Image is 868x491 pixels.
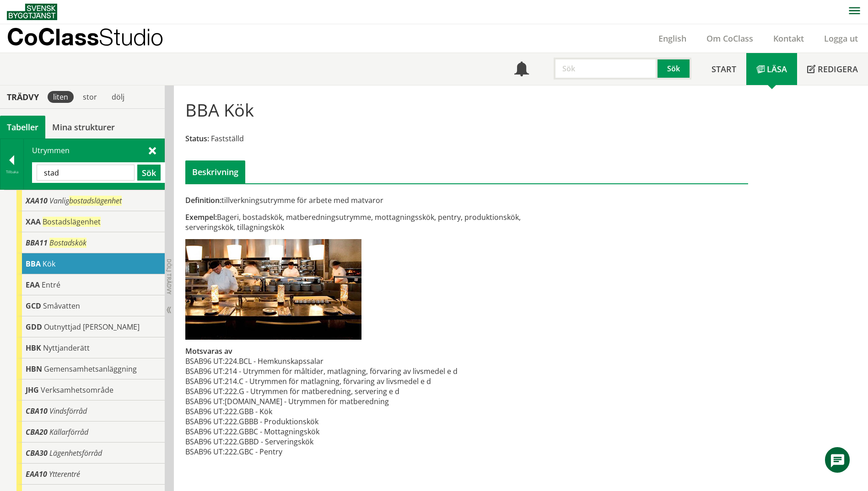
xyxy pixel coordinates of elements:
td: BSAB96 UT: [185,366,225,376]
a: English [648,33,696,44]
td: 214 - Utrymmen för måltider, matlagning, förvaring av livsmedel e d [225,366,458,376]
span: Nyttjanderätt [43,343,90,353]
span: HBK [26,343,41,353]
td: BSAB96 UT: [185,396,225,406]
span: Ytterentré [49,469,80,479]
span: Redigera [818,64,858,75]
a: Om CoClass [696,33,763,44]
span: GDD [26,322,42,332]
td: [DOMAIN_NAME] - Utrymmen för matberedning [225,396,458,406]
td: BSAB96 UT: [185,406,225,416]
a: Logga ut [814,33,868,44]
span: CBA20 [26,427,48,437]
p: CoClass [7,32,163,42]
div: Gå till informationssidan för CoClass Studio [16,316,165,337]
span: Motsvaras av [185,346,232,356]
div: Gå till informationssidan för CoClass Studio [16,190,165,211]
input: Sök [554,58,658,80]
h1: BBA Kök [185,100,254,120]
td: 214.C - Utrymmen för matlagning, förvaring av livsmedel e d [225,376,458,386]
a: Kontakt [763,33,814,44]
span: BBA11 [26,238,48,248]
span: CBA10 [26,406,48,416]
div: Gå till informationssidan för CoClass Studio [16,232,165,253]
td: BSAB96 UT: [185,356,225,366]
span: Verksamhetsområde [41,385,113,395]
span: HBN [26,364,42,374]
span: Vindsförråd [49,406,87,416]
a: Läsa [746,53,797,85]
span: Definition: [185,195,221,205]
td: 224.BCL - Hemkunskapssalar [225,356,458,366]
td: BSAB96 UT: [185,427,225,437]
div: tillverkningsutrymme för arbete med matvaror [185,195,555,205]
span: Gemensamhetsanläggning [44,364,137,374]
td: 222.GBB - Kök [225,406,458,416]
div: Beskrivning [185,160,245,183]
span: JHG [26,385,39,395]
span: Källarförråd [49,427,88,437]
span: XAA10 [26,196,48,206]
td: 222.GBBD - Serveringskök [225,437,458,447]
span: Vanlig [49,196,122,206]
td: BSAB96 UT: [185,376,225,386]
td: 222.G - Utrymmen för matberedning, servering e d [225,386,458,396]
a: Mina strukturer [45,116,122,139]
div: Gå till informationssidan för CoClass Studio [16,295,165,316]
span: bostadslägenhet [69,196,122,206]
input: Sök [37,165,135,181]
td: 222.GBBB - Produktionskök [225,416,458,427]
div: Bageri, bostadskök, matberedningsutrymme, mottagningsskök, pentry, produktionskök, serveringskök,... [185,212,555,232]
span: Stäng sök [149,145,156,155]
span: Notifikationer [514,63,529,77]
button: Sök [137,165,161,181]
div: Gå till informationssidan för CoClass Studio [16,211,165,232]
div: Utrymmen [24,139,164,189]
span: Dölj trädvy [165,259,173,294]
div: Trädvy [2,92,44,102]
td: BSAB96 UT: [185,416,225,427]
td: 222.GBC - Pentry [225,447,458,457]
a: Start [701,53,746,85]
div: Gå till informationssidan för CoClass Studio [16,464,165,485]
div: Gå till informationssidan för CoClass Studio [16,422,165,443]
div: Gå till informationssidan för CoClass Studio [16,337,165,358]
img: Svensk Byggtjänst [7,4,57,20]
span: Start [712,64,736,75]
div: liten [48,91,74,103]
div: dölj [106,91,130,103]
span: Bostadskök [49,238,86,248]
td: BSAB96 UT: [185,437,225,447]
span: Bostadslägenhet [43,217,101,227]
div: Gå till informationssidan för CoClass Studio [16,253,165,274]
span: XAA [26,217,41,227]
a: CoClassStudio [7,24,183,53]
span: Lägenhetsförråd [49,448,102,458]
div: Gå till informationssidan för CoClass Studio [16,400,165,422]
span: Outnyttjad [PERSON_NAME] [44,322,140,332]
span: EAA [26,280,40,290]
td: 222.GBBC - Mottagningskök [225,427,458,437]
span: Exempel: [185,212,217,222]
div: stor [77,91,102,103]
span: Småvatten [43,301,80,311]
span: Fastställd [211,133,244,144]
a: Redigera [797,53,868,85]
td: BSAB96 UT: [185,447,225,457]
span: EAA10 [26,469,47,479]
div: Gå till informationssidan för CoClass Studio [16,443,165,464]
span: CBA30 [26,448,48,458]
span: Entré [42,280,60,290]
span: Kök [43,259,55,269]
div: Gå till informationssidan för CoClass Studio [16,274,165,295]
img: bba-kok-1.jpg [185,239,361,340]
td: BSAB96 UT: [185,386,225,396]
span: BBA [26,259,41,269]
div: Gå till informationssidan för CoClass Studio [16,358,165,379]
div: Tillbaka [0,168,23,176]
span: Läsa [767,64,787,75]
button: Sök [658,58,691,80]
div: Gå till informationssidan för CoClass Studio [16,379,165,400]
span: Status: [185,133,209,144]
span: GCD [26,301,41,311]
